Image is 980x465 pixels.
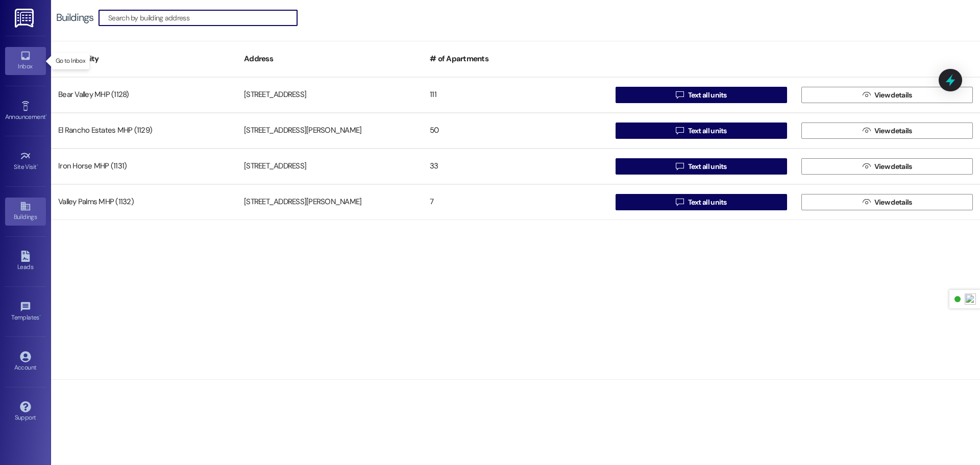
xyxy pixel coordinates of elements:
button: Text all units [616,158,787,175]
div: El Rancho Estates MHP (1129) [51,120,237,141]
a: Account [5,348,46,376]
i:  [863,91,870,99]
div: Bear Valley MHP (1128) [51,85,237,105]
span: View details [874,197,912,208]
div: Valley Palms MHP (1132) [51,192,237,212]
span: Text all units [688,90,727,101]
div: [STREET_ADDRESS] [237,85,423,105]
i:  [676,162,683,170]
a: Leads [5,248,46,275]
div: 50 [423,120,608,141]
i:  [676,127,683,135]
span: View details [874,161,912,172]
span: View details [874,126,912,136]
div: 111 [423,85,608,105]
a: Buildings [5,198,46,225]
input: Search by building address [108,11,297,25]
button: Text all units [616,194,787,210]
div: Iron Horse MHP (1131) [51,156,237,177]
div: [STREET_ADDRESS][PERSON_NAME] [237,192,423,212]
span: • [45,112,47,119]
a: Templates • [5,298,46,326]
div: # of Apartments [423,46,608,71]
a: Site Visit • [5,148,46,175]
i:  [863,127,870,135]
button: Text all units [616,123,787,139]
p: Go to Inbox [56,57,85,65]
div: 33 [423,156,608,177]
div: [STREET_ADDRESS][PERSON_NAME] [237,120,423,141]
span: Text all units [688,161,727,172]
button: Text all units [616,87,787,103]
i:  [863,198,870,206]
div: 7 [423,192,608,212]
a: Support [5,398,46,426]
button: View details [801,158,973,175]
div: Community [51,46,237,71]
div: Buildings [56,12,93,23]
button: View details [801,123,973,139]
span: View details [874,90,912,101]
i:  [863,162,870,170]
span: • [37,162,38,169]
i:  [676,198,683,206]
span: Text all units [688,197,727,208]
button: View details [801,194,973,210]
span: • [39,312,41,320]
button: View details [801,87,973,103]
i:  [676,91,683,99]
img: ResiDesk Logo [15,9,36,28]
span: Text all units [688,126,727,136]
div: Address [237,46,423,71]
div: [STREET_ADDRESS] [237,156,423,177]
a: Inbox [5,47,46,75]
